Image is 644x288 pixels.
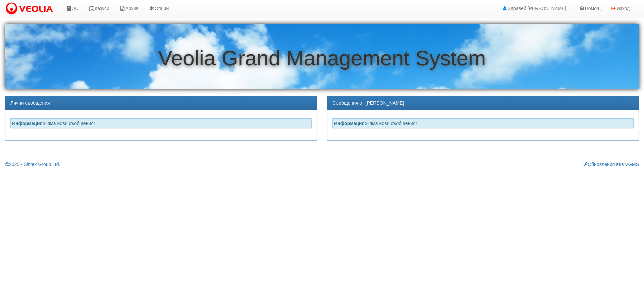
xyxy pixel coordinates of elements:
div: Лични съобщения [5,96,317,110]
a: 2025 - Sintex Group Ltd. [5,162,60,167]
div: Няма нови съобщения! [10,118,312,128]
strong: Информация: [334,121,366,126]
a: Обновления във VGMS [583,162,639,167]
div: Съобщения от [PERSON_NAME] [327,96,639,110]
strong: Информация: [12,121,44,126]
img: VeoliaLogo.png [5,2,56,16]
div: Няма нови съобщения! [332,118,634,128]
h1: Veolia Grand Management System [5,47,639,70]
